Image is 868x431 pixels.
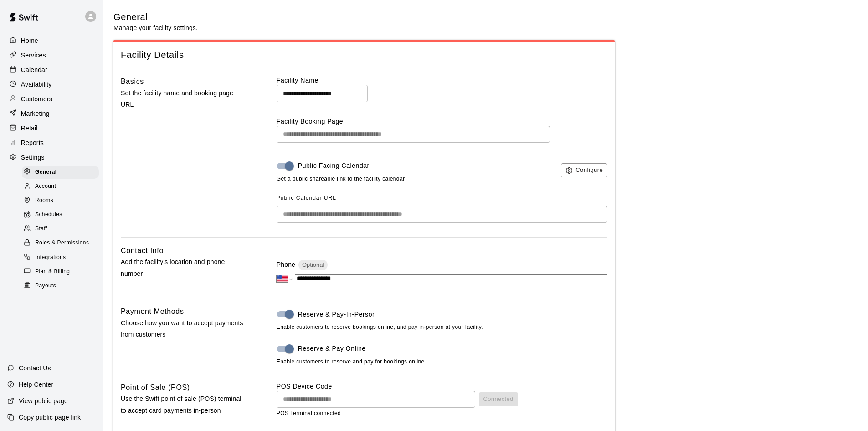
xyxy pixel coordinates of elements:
a: Settings [7,151,95,164]
span: Staff [35,224,47,234]
button: Configure [561,163,607,177]
span: Roles & Permissions [35,239,89,248]
span: Get a public shareable link to the facility calendar [277,175,405,184]
p: Add the facility's location and phone number [121,256,247,279]
h5: General [113,11,198,23]
p: Reports [21,138,44,147]
span: Facility Details [121,49,607,61]
span: Enable customers to reserve bookings online, and pay in-person at your facility. [277,323,607,332]
p: View public page [19,396,68,405]
span: Public Calendar URL [277,195,336,201]
p: Help Center [19,380,53,389]
span: Optional [298,261,328,268]
a: Account [22,179,103,193]
p: Manage your facility settings. [113,23,198,32]
a: Retail [7,121,95,135]
a: General [22,165,103,179]
a: Services [7,48,95,62]
a: Roles & Permissions [22,236,103,250]
label: Facility Booking Page [277,117,607,126]
span: Account [35,182,56,191]
div: Integrations [22,251,99,264]
h6: Payment Methods [121,306,184,317]
span: Schedules [35,210,62,219]
label: POS Device Code [277,383,332,390]
a: Availability [7,78,95,91]
div: Staff [22,223,99,235]
a: Plan & Billing [22,265,103,279]
div: Account [22,180,99,193]
span: Reserve & Pay Online [298,344,366,353]
h6: Point of Sale (POS) [121,382,190,394]
span: Plan & Billing [35,267,70,276]
div: Roles & Permissions [22,237,99,249]
div: Rooms [22,194,99,207]
div: General [22,166,99,179]
span: Rooms [35,196,53,205]
p: Calendar [21,65,47,74]
a: Schedules [22,208,103,222]
a: Staff [22,222,103,236]
a: Integrations [22,250,103,265]
p: Customers [21,94,52,104]
div: Payouts [22,280,99,292]
span: Reserve & Pay-In-Person [298,310,376,319]
h6: Basics [121,76,144,88]
p: Marketing [21,109,50,118]
a: Payouts [22,279,103,293]
a: Customers [7,92,95,106]
label: Facility Name [277,76,607,85]
p: Contact Us [19,363,51,373]
a: Marketing [7,107,95,120]
p: Set the facility name and booking page URL [121,88,247,110]
p: Retail [21,124,38,133]
span: General [35,168,57,177]
a: Calendar [7,63,95,77]
span: Enable customers to reserve and pay for bookings online [277,358,425,365]
div: Plan & Billing [22,265,99,278]
span: Integrations [35,253,66,262]
p: Services [21,51,46,60]
p: Phone [277,260,295,269]
p: Settings [21,153,45,162]
a: Rooms [22,194,103,208]
p: Copy public page link [19,413,81,422]
a: Reports [7,136,95,150]
p: Home [21,36,38,45]
span: Payouts [35,281,56,291]
a: Home [7,34,95,47]
h6: Contact Info [121,245,164,257]
p: Choose how you want to accept payments from customers [121,317,247,340]
p: Use the Swift point of sale (POS) terminal to accept card payments in-person [121,393,247,416]
p: Availability [21,80,52,89]
span: POS Terminal connected [277,410,341,416]
span: Public Facing Calendar [298,161,370,171]
div: Schedules [22,208,99,221]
